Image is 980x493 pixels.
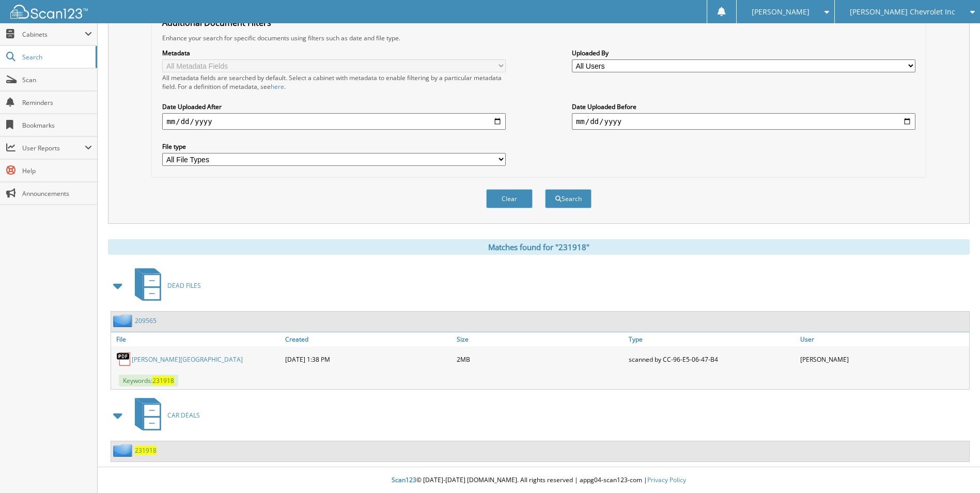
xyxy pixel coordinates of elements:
span: Search [22,53,90,61]
span: [PERSON_NAME] Chevrolet Inc [850,9,955,15]
a: 209565 [135,316,157,325]
div: scanned by CC-96-E5-06-47-B4 [626,349,798,369]
div: 2MB [454,349,626,369]
div: Enhance your search for specific documents using filters such as date and file type. [157,34,920,42]
a: here [271,82,284,91]
span: DEAD FILES [167,281,201,290]
label: Date Uploaded Before [572,102,915,111]
div: © [DATE]-[DATE] [DOMAIN_NAME]. All rights reserved | appg04-scan123-com | [98,468,980,493]
span: Scan123 [392,475,416,484]
a: CAR DEALS [129,395,200,436]
label: Metadata [162,49,506,57]
a: User [798,332,969,346]
span: Reminders [22,98,92,107]
span: User Reports [22,144,85,152]
a: File [111,332,283,346]
img: scan123-logo-white.svg [10,5,88,19]
a: Size [454,332,626,346]
a: Type [626,332,798,346]
a: Privacy Policy [647,475,686,484]
span: Cabinets [22,30,85,39]
div: [DATE] 1:38 PM [283,349,454,369]
a: DEAD FILES [129,265,201,306]
span: [PERSON_NAME] [752,9,810,15]
label: File type [162,142,506,151]
span: Scan [22,75,92,84]
img: PDF.png [116,351,132,367]
span: Announcements [22,189,92,198]
span: Help [22,166,92,175]
span: Keywords: [119,375,178,387]
span: 231918 [152,376,174,385]
button: Clear [486,189,533,208]
label: Date Uploaded After [162,102,506,111]
button: Search [545,189,592,208]
div: [PERSON_NAME] [798,349,969,369]
input: start [162,113,506,130]
input: end [572,113,915,130]
div: Matches found for "231918" [108,239,970,255]
span: Bookmarks [22,121,92,130]
a: Created [283,332,454,346]
label: Uploaded By [572,49,915,57]
a: [PERSON_NAME][GEOGRAPHIC_DATA] [132,355,243,364]
div: All metadata fields are searched by default. Select a cabinet with metadata to enable filtering b... [162,73,506,91]
img: folder2.png [113,314,135,327]
span: CAR DEALS [167,411,200,420]
a: 231918 [135,446,157,455]
img: folder2.png [113,444,135,457]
